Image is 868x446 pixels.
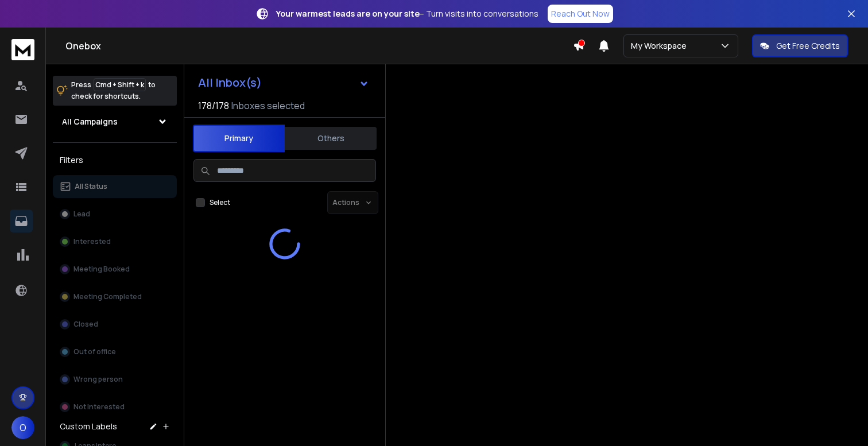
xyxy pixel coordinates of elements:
p: Press to check for shortcuts. [71,79,156,102]
span: 178 / 178 [198,99,229,113]
iframe: Intercom live chat [826,406,854,434]
button: Others [285,126,377,151]
button: O [11,416,34,439]
button: All Inbox(s) [189,71,378,94]
h1: All Campaigns [62,116,118,127]
strong: Your warmest leads are on your site [276,8,420,19]
button: Primary [193,125,285,152]
h1: All Inbox(s) [198,77,262,88]
span: Cmd + Shift + k [94,78,146,91]
button: All Campaigns [53,110,177,133]
h3: Custom Labels [60,421,117,432]
img: logo [11,39,34,60]
p: Reach Out Now [551,8,610,20]
a: Reach Out Now [548,5,613,23]
h1: Onebox [65,39,573,53]
p: – Turn visits into conversations [276,8,538,20]
h3: Inboxes selected [231,99,305,113]
h3: Filters [53,152,177,168]
p: My Workspace [631,40,691,52]
p: Get Free Credits [776,40,840,52]
button: Get Free Credits [752,34,848,57]
label: Select [210,198,230,207]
